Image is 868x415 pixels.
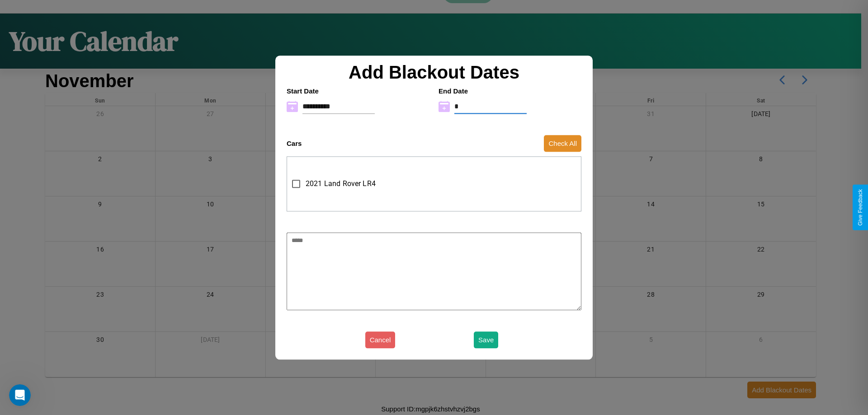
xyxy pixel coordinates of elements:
[287,140,302,147] h4: Cars
[544,135,581,152] button: Check All
[9,384,31,406] iframe: Intercom live chat
[474,331,498,348] button: Save
[857,189,863,226] div: Give Feedback
[287,87,429,95] h4: Start Date
[439,87,581,95] h4: End Date
[306,178,376,189] span: 2021 Land Rover LR4
[365,331,396,348] button: Cancel
[282,62,586,83] h2: Add Blackout Dates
